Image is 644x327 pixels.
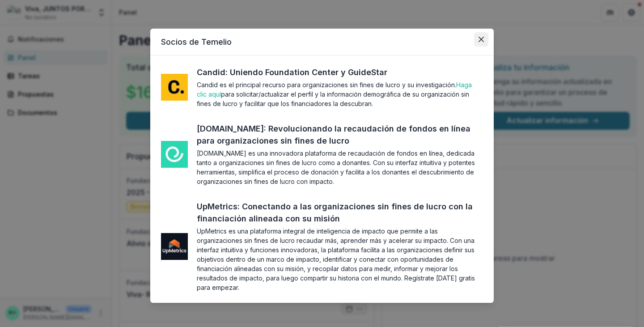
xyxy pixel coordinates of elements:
button: Cerca [474,32,488,47]
a: Candid: Uniendo Foundation Center y GuideStar [197,66,404,78]
img: a mí [161,74,188,101]
img: a mí [161,141,188,168]
font: UpMetrics: Conectando a las organizaciones sin fines de lucro con la financiación alineada con su... [197,202,473,223]
font: para solicitar/actualizar el perfil y la información demográfica de su organización sin fines de ... [197,90,469,107]
font: Candid es el principal recurso para organizaciones sin fines de lucro y su investigación. [197,81,456,89]
a: UpMetrics: Conectando a las organizaciones sin fines de lucro con la financiación alineada con su... [197,200,483,225]
font: Candid: Uniendo Foundation Center y GuideStar [197,68,387,77]
a: [DOMAIN_NAME]: Revolucionando la recaudación de fondos en línea para organizaciones sin fines de ... [197,123,483,147]
font: Socios de Temelio [161,37,232,47]
font: [DOMAIN_NAME]: Revolucionando la recaudación de fondos en línea para organizaciones sin fines de ... [197,124,470,145]
img: a mí [161,233,188,260]
font: UpMetrics es una plataforma integral de inteligencia de impacto que permite a las organizaciones ... [197,227,475,291]
font: [DOMAIN_NAME] es una innovadora plataforma de recaudación de fondos en línea, dedicada tanto a or... [197,149,475,185]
